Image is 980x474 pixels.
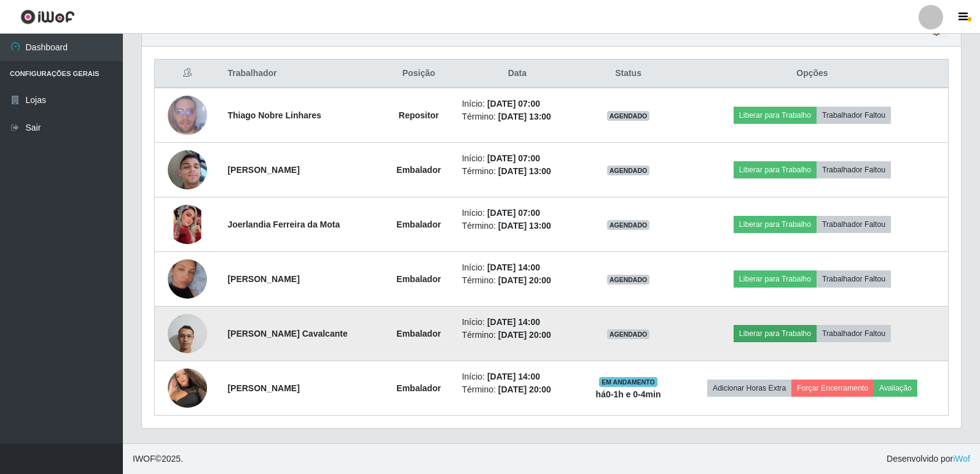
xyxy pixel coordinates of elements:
[487,99,540,109] time: [DATE] 07:00
[676,59,949,88] th: Opções
[874,380,917,397] button: Avaliação
[462,383,573,396] li: Término:
[20,9,75,25] img: CoreUI Logo
[580,59,676,88] th: Status
[607,275,650,285] span: AGENDADO
[734,216,817,233] button: Liberar para Trabalho
[599,377,657,387] span: EM ANDAMENTO
[734,107,817,124] button: Liberar para Trabalho
[220,59,383,88] th: Trabalhador
[607,166,650,175] span: AGENDADO
[462,220,573,232] li: Término:
[487,153,540,163] time: [DATE] 07:00
[498,384,551,394] time: [DATE] 20:00
[817,107,891,124] button: Trabalhador Faltou
[227,220,340,229] strong: Joerlandia Ferreira da Mota
[168,135,207,205] img: 1758234881040.jpeg
[227,274,299,284] strong: [PERSON_NAME]
[817,161,891,178] button: Trabalhador Faltou
[887,453,970,465] span: Desenvolvido por
[227,329,347,338] strong: [PERSON_NAME] Cavalcante
[487,208,540,218] time: [DATE] 07:00
[817,270,891,288] button: Trabalhador Faltou
[953,454,970,464] a: iWof
[596,389,661,399] strong: há 0-1 h e 0-4 min
[168,89,207,141] img: 1758630323839.jpeg
[498,275,551,285] time: [DATE] 20:00
[487,262,540,272] time: [DATE] 14:00
[396,274,441,284] strong: Embalador
[462,207,573,220] li: Início:
[607,220,650,230] span: AGENDADO
[133,454,155,464] span: IWOF
[462,329,573,342] li: Término:
[396,220,441,229] strong: Embalador
[462,316,573,329] li: Início:
[817,216,891,233] button: Trabalhador Faltou
[607,329,650,339] span: AGENDADO
[498,166,551,176] time: [DATE] 13:00
[462,165,573,178] li: Término:
[462,261,573,274] li: Início:
[817,325,891,342] button: Trabalhador Faltou
[734,161,817,178] button: Liberar para Trabalho
[607,111,650,121] span: AGENDADO
[734,325,817,342] button: Liberar para Trabalho
[396,329,441,338] strong: Embalador
[168,353,207,423] img: 1758278532969.jpeg
[168,181,207,268] img: 1758623754475.jpeg
[399,110,439,120] strong: Repositor
[462,370,573,383] li: Início:
[487,317,540,327] time: [DATE] 14:00
[791,380,874,397] button: Forçar Encerramento
[462,97,573,110] li: Início:
[498,330,551,340] time: [DATE] 20:00
[455,59,580,88] th: Data
[487,372,540,381] time: [DATE] 14:00
[498,112,551,121] time: [DATE] 13:00
[168,244,207,314] img: 1755853251754.jpeg
[168,307,207,359] img: 1758567902036.jpeg
[498,221,551,231] time: [DATE] 13:00
[133,453,183,465] span: © 2025 .
[396,165,441,175] strong: Embalador
[462,274,573,287] li: Término:
[227,110,321,120] strong: Thiago Nobre Linhares
[396,383,441,393] strong: Embalador
[227,383,299,393] strong: [PERSON_NAME]
[462,110,573,123] li: Término:
[383,59,454,88] th: Posição
[227,165,299,175] strong: [PERSON_NAME]
[462,152,573,165] li: Início:
[734,270,817,288] button: Liberar para Trabalho
[707,380,791,397] button: Adicionar Horas Extra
